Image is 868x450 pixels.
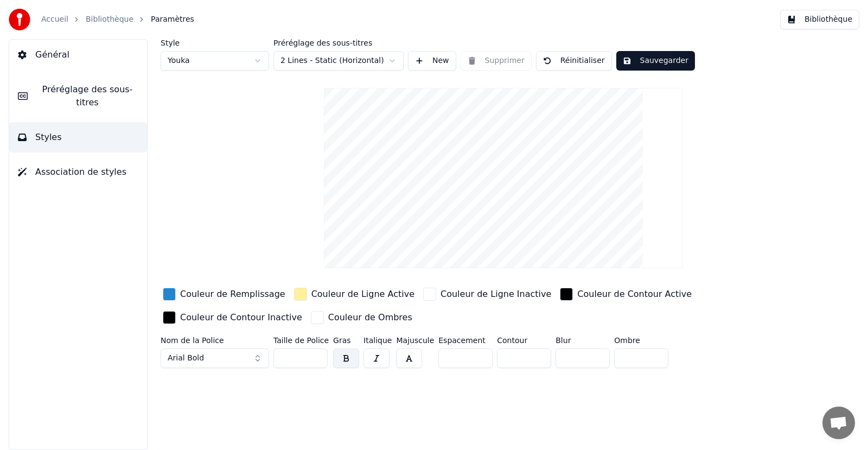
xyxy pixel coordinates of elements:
[9,40,147,70] button: Général
[273,39,404,47] label: Préréglage des sous-titres
[311,288,414,301] div: Couleur de Ligne Active
[614,337,668,344] label: Ombre
[558,286,694,303] button: Couleur de Contour Active
[35,131,62,144] span: Styles
[438,337,493,344] label: Espacement
[441,288,551,301] div: Couleur de Ligne Inactive
[180,311,302,324] div: Couleur de Contour Inactive
[161,39,269,47] label: Style
[36,83,138,109] span: Préréglage des sous-titres
[9,9,30,30] img: youka
[333,337,359,344] label: Gras
[328,311,412,324] div: Couleur de Ombres
[86,14,133,25] a: Bibliothèque
[35,166,126,179] span: Association de styles
[9,74,147,118] button: Préréglage des sous-titres
[497,337,551,344] label: Contour
[363,337,392,344] label: Italique
[292,286,417,303] button: Couleur de Ligne Active
[421,286,553,303] button: Couleur de Ligne Inactive
[536,51,612,71] button: Réinitialiser
[396,337,434,344] label: Majuscule
[161,337,269,344] label: Nom de la Police
[273,337,329,344] label: Taille de Police
[168,353,204,364] span: Arial Bold
[780,10,859,29] button: Bibliothèque
[151,14,194,25] span: Paramètres
[35,48,69,61] span: Général
[577,288,692,301] div: Couleur de Contour Active
[41,14,68,25] a: Accueil
[161,286,288,303] button: Couleur de Remplissage
[9,157,147,187] button: Association de styles
[9,122,147,153] button: Styles
[161,309,304,326] button: Couleur de Contour Inactive
[822,407,855,439] div: Ouvrir le chat
[180,288,285,301] div: Couleur de Remplissage
[616,51,695,71] button: Sauvegarder
[556,337,610,344] label: Blur
[309,309,414,326] button: Couleur de Ombres
[41,14,194,25] nav: breadcrumb
[408,51,456,71] button: New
